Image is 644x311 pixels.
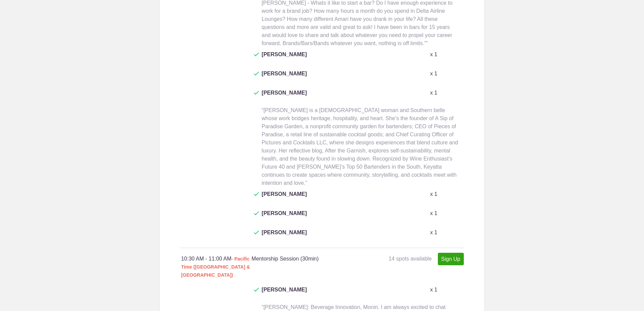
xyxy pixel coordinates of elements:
[430,229,437,237] p: x 1
[262,190,307,206] span: [PERSON_NAME]
[262,70,307,86] span: [PERSON_NAME]
[262,286,307,302] span: [PERSON_NAME]
[262,107,458,186] span: “[PERSON_NAME] is a [DEMOGRAPHIC_DATA] woman and Southern belle whose work bridges heritage, hosp...
[262,209,307,226] span: [PERSON_NAME]
[430,209,437,217] p: x 1
[254,231,259,235] img: Check dark green
[389,256,432,262] span: 14 spots available
[262,50,307,67] span: [PERSON_NAME]
[430,286,437,294] p: x 1
[430,190,437,198] p: x 1
[262,89,307,105] span: [PERSON_NAME]
[181,255,252,279] div: 10:30 AM - 11:00 AM
[430,89,437,97] p: x 1
[262,229,307,245] span: [PERSON_NAME]
[254,288,259,292] img: Check dark green
[430,50,437,59] p: x 1
[438,253,464,265] a: Sign Up
[254,192,259,196] img: Check dark green
[254,91,259,95] img: Check dark green
[181,256,250,278] span: - Pacific Time ([GEOGRAPHIC_DATA] & [GEOGRAPHIC_DATA])
[430,70,437,78] p: x 1
[252,255,357,263] h4: Mentorship Session (30min)
[254,53,259,57] img: Check dark green
[254,211,259,215] img: Check dark green
[254,72,259,76] img: Check dark green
